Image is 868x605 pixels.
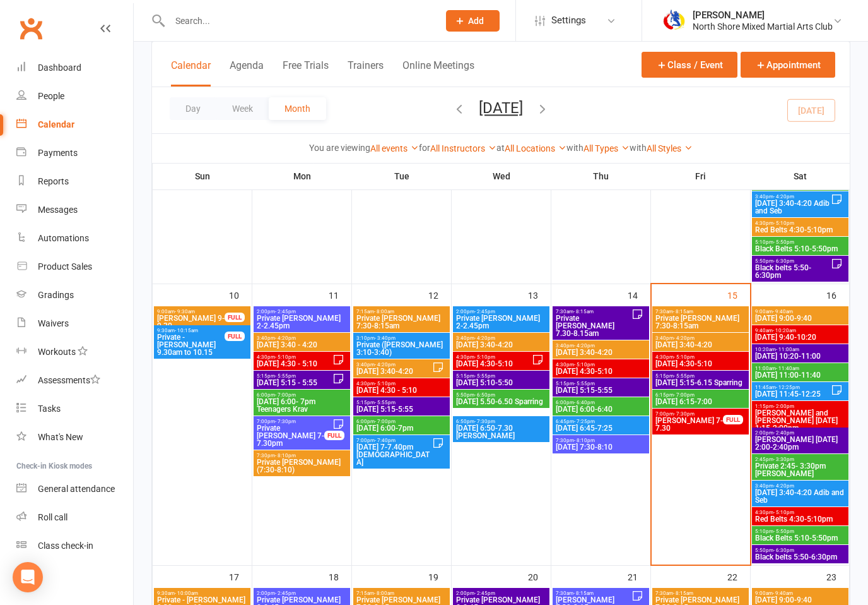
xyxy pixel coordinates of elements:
[256,590,348,596] span: 2:00pm
[773,258,794,264] span: - 6:30pm
[175,590,198,596] span: - 10:00am
[826,566,849,587] div: 23
[754,590,846,596] span: 9:00am
[256,453,348,458] span: 7:30pm
[754,239,846,245] span: 5:10pm
[555,309,631,314] span: 7:30am
[754,245,846,253] span: Black Belts 5:10-5:50pm
[655,411,724,417] span: 7:00pm
[674,411,695,417] span: - 7:30pm
[754,409,846,432] span: [PERSON_NAME] and [PERSON_NAME] [DATE] 1:15-2:00pm
[754,226,846,234] span: Red Belts 4:30-5:10pm
[455,373,547,379] span: 5:15pm
[275,453,296,458] span: - 8:10pm
[16,423,133,452] a: What's New
[754,309,846,314] span: 9:00am
[16,395,133,423] a: Tasks
[16,111,133,139] a: Calendar
[356,424,447,432] span: [DATE] 6:00-7pm
[574,419,595,424] span: - 7:25pm
[754,510,846,515] span: 4:30pm
[446,10,500,32] button: Add
[555,349,647,356] span: [DATE] 3:40-4:20
[356,309,447,314] span: 7:15am
[674,392,695,398] span: - 7:00pm
[16,167,133,196] a: Reports
[275,335,296,341] span: - 4:20pm
[455,314,547,330] span: Private [PERSON_NAME] 2-2.45pm
[252,163,352,189] th: Mon
[754,194,831,200] span: 3:40pm
[356,362,432,368] span: 3:40pm
[275,309,296,314] span: - 2:45pm
[356,341,447,356] span: Private ([PERSON_NAME] 3:10-3:40)
[555,419,647,424] span: 6:45pm
[225,313,245,322] div: FULL
[374,309,394,314] span: - 8:00am
[754,489,846,504] span: [DATE] 3:40-4:20 Adib and Seb
[754,333,846,341] span: [DATE] 9:40-10:20
[474,373,495,379] span: - 5:55pm
[754,457,846,462] span: 2:45pm
[156,309,225,314] span: 9:00am
[38,347,76,357] div: Workouts
[329,566,351,587] div: 18
[171,59,211,87] button: Calendar
[16,503,133,532] a: Roll call
[474,392,495,398] span: - 6:50pm
[505,143,566,153] a: All Locations
[773,194,794,200] span: - 4:20pm
[356,400,447,405] span: 5:15pm
[555,368,647,375] span: [DATE] 4:30-5:10
[16,309,133,338] a: Waivers
[555,386,647,394] span: [DATE] 5:15-5:55
[754,258,831,264] span: 5:50pm
[275,419,296,424] span: - 7:30pm
[727,566,750,587] div: 22
[673,590,693,596] span: - 8:15am
[16,366,133,395] a: Assessments
[175,328,198,333] span: - 10:15am
[455,309,547,314] span: 2:00pm
[38,233,89,243] div: Automations
[256,314,348,330] span: Private [PERSON_NAME] 2-2.45pm
[566,143,584,153] strong: with
[574,400,595,405] span: - 6:40pm
[630,143,647,153] strong: with
[275,373,296,379] span: - 5:55pm
[428,566,451,587] div: 19
[754,390,831,398] span: [DATE] 11:45-12:25
[309,143,370,153] strong: You are viewing
[225,332,245,341] div: FULL
[642,52,737,78] button: Class / Event
[348,59,384,87] button: Trainers
[776,347,799,352] span: - 11:00am
[555,381,647,386] span: 5:15pm
[16,82,133,111] a: People
[754,534,846,542] span: Black Belts 5:10-5:50pm
[256,309,348,314] span: 2:00pm
[754,347,846,352] span: 10:20am
[754,529,846,534] span: 5:10pm
[693,9,833,21] div: [PERSON_NAME]
[773,529,794,534] span: - 5:50pm
[455,392,547,398] span: 5:50pm
[474,419,495,424] span: - 7:30pm
[693,21,833,32] div: North Shore Mixed Martial Arts Club
[38,512,67,522] div: Roll call
[754,404,846,409] span: 1:15pm
[727,284,750,305] div: 15
[754,430,846,436] span: 2:00pm
[628,284,650,305] div: 14
[216,97,269,120] button: Week
[16,224,133,253] a: Automations
[655,590,746,596] span: 7:30am
[283,59,329,87] button: Free Trials
[455,360,532,368] span: [DATE] 4:30-5:10
[754,548,846,553] span: 5:50pm
[551,163,651,189] th: Thu
[661,8,686,33] img: thumb_image1719552652.png
[655,354,746,360] span: 4:30pm
[16,139,133,167] a: Payments
[16,475,133,503] a: General attendance kiosk mode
